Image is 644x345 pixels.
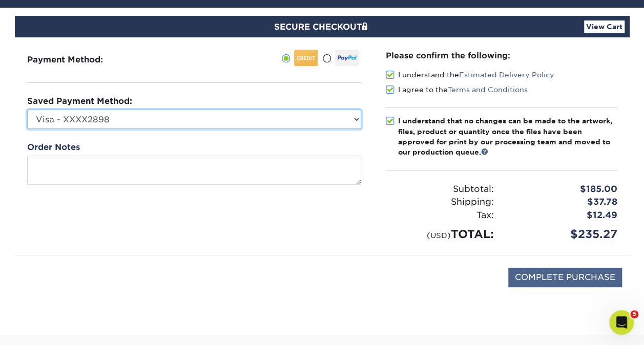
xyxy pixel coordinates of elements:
[630,310,638,318] span: 5
[502,209,625,222] div: $12.49
[448,85,528,94] a: Terms and Conditions
[27,95,132,107] label: Saved Payment Method:
[378,226,502,243] div: TOTAL:
[459,71,554,79] a: Estimated Delivery Policy
[27,55,128,64] h3: Payment Method:
[398,116,617,158] div: I understand that no changes can be made to the artwork, files, product or quantity once the file...
[508,268,622,287] input: COMPLETE PURCHASE
[427,231,451,240] small: (USD)
[386,50,617,61] div: Please confirm the following:
[378,196,502,209] div: Shipping:
[3,314,87,341] iframe: Google Customer Reviews
[378,209,502,222] div: Tax:
[584,20,625,33] a: View Cart
[23,268,74,298] img: DigiCert Secured Site Seal
[274,22,370,32] span: SECURE CHECKOUT
[502,196,625,209] div: $37.78
[27,141,80,154] label: Order Notes
[502,226,625,243] div: $235.27
[386,84,528,95] label: I agree to the
[609,310,634,335] iframe: Intercom live chat
[502,183,625,196] div: $185.00
[386,70,554,80] label: I understand the
[378,183,502,196] div: Subtotal:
